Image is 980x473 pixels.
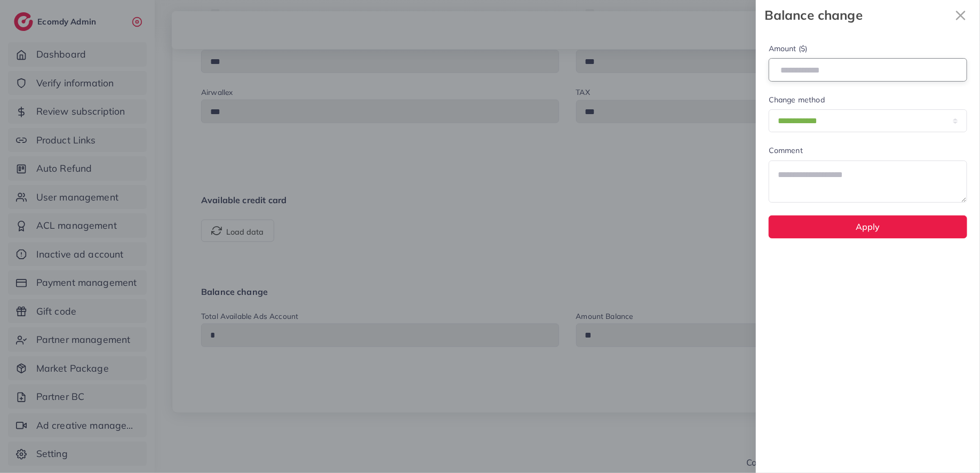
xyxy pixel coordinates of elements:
[769,145,967,160] legend: Comment
[950,5,971,26] svg: x
[769,43,967,58] legend: Amount ($)
[856,221,880,232] span: Apply
[950,4,971,26] button: Close
[769,94,967,109] legend: Change method
[764,6,950,25] strong: Balance change
[769,215,967,238] button: Apply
